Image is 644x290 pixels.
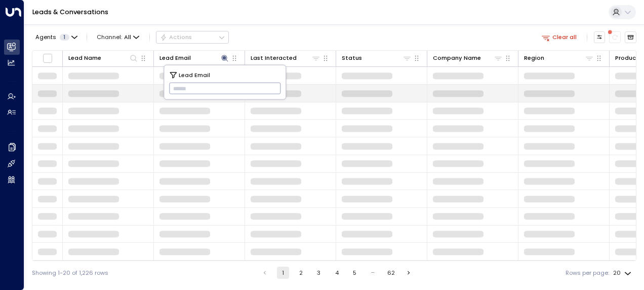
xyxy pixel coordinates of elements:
div: Last Interacted [251,53,297,63]
div: Company Name [433,53,503,63]
span: Agents [35,34,56,40]
div: Company Name [433,53,481,63]
div: Last Interacted [251,53,320,63]
button: Archived Leads [625,31,636,43]
div: Lead Name [68,53,101,63]
div: 20 [613,267,633,279]
div: … [367,267,379,279]
button: Go to page 3 [313,267,325,279]
div: Status [342,53,412,63]
span: Channel: [94,31,143,43]
button: Go to page 2 [295,267,307,279]
a: Leads & Conversations [32,8,108,16]
div: Region [524,53,594,63]
nav: pagination navigation [258,267,416,279]
div: Button group with a nested menu [156,31,229,43]
button: Customize [594,31,606,43]
button: Agents1 [32,31,80,43]
button: Go to page 4 [331,267,343,279]
div: Lead Email [159,53,191,63]
label: Rows per page: [566,269,609,277]
div: Lead Email [159,53,229,63]
button: Channel:All [94,31,143,43]
span: 1 [60,34,69,41]
button: Clear all [538,31,580,43]
button: Go to page 62 [385,267,397,279]
button: page 1 [277,267,289,279]
span: Lead Email [179,70,210,79]
button: Go to page 5 [349,267,361,279]
div: Actions [160,33,192,41]
div: Product [615,53,639,63]
span: All [124,34,131,41]
span: There are new threads available. Refresh the grid to view the latest updates. [609,31,621,43]
div: Region [524,53,544,63]
button: Actions [156,31,229,43]
div: Showing 1-20 of 1,226 rows [32,269,108,277]
button: Go to next page [403,267,415,279]
div: Lead Name [68,53,138,63]
div: Status [342,53,362,63]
